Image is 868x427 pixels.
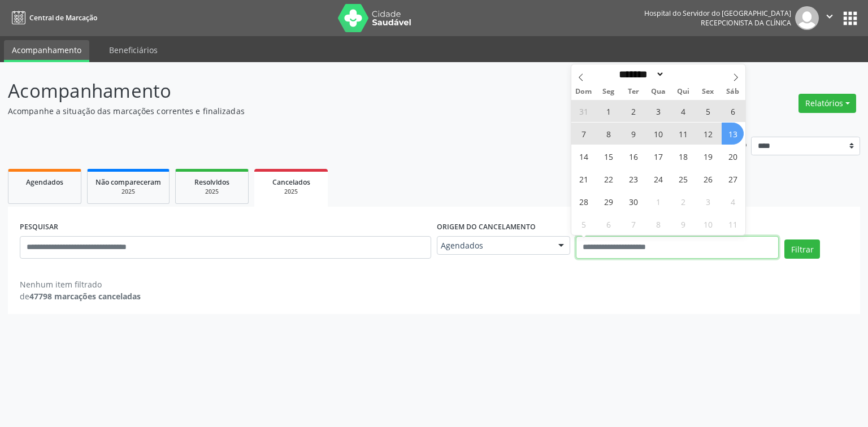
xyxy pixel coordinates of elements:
[672,100,694,122] span: Setembro 4, 2025
[647,190,669,212] span: Outubro 1, 2025
[697,145,719,167] span: Setembro 19, 2025
[672,190,694,212] span: Outubro 2, 2025
[194,177,229,187] span: Resolvidos
[798,94,856,113] button: Relatórios
[622,100,644,122] span: Setembro 2, 2025
[672,213,694,235] span: Outubro 9, 2025
[597,213,619,235] span: Outubro 6, 2025
[29,13,97,23] span: Central de Marcação
[272,177,310,187] span: Cancelados
[572,123,594,145] span: Setembro 7, 2025
[8,105,605,117] p: Acompanhe a situação das marcações correntes e finalizadas
[622,168,644,190] span: Setembro 23, 2025
[819,6,840,30] button: 
[697,123,719,145] span: Setembro 12, 2025
[572,213,594,235] span: Outubro 5, 2025
[722,100,744,122] span: Setembro 6, 2025
[644,8,791,18] div: Hospital do Servidor do [GEOGRAPHIC_DATA]
[96,177,161,187] span: Não compareceram
[8,8,97,27] a: Central de Marcação
[697,190,719,212] span: Outubro 3, 2025
[622,123,644,145] span: Setembro 9, 2025
[572,168,594,190] span: Setembro 21, 2025
[597,100,619,122] span: Setembro 1, 2025
[722,145,744,167] span: Setembro 20, 2025
[101,40,166,60] a: Beneficiários
[722,190,744,212] span: Outubro 4, 2025
[441,240,547,251] span: Agendados
[697,213,719,235] span: Outubro 10, 2025
[697,168,719,190] span: Setembro 26, 2025
[29,291,141,302] strong: 47798 marcações canceladas
[621,88,646,95] span: Ter
[722,123,744,145] span: Setembro 13, 2025
[597,168,619,190] span: Setembro 22, 2025
[672,123,694,145] span: Setembro 11, 2025
[721,88,745,95] span: Sáb
[597,145,619,167] span: Setembro 15, 2025
[622,190,644,212] span: Setembro 30, 2025
[647,213,669,235] span: Outubro 8, 2025
[572,145,594,167] span: Setembro 14, 2025
[696,88,721,95] span: Sex
[795,6,819,30] img: img
[647,168,669,190] span: Setembro 24, 2025
[26,177,63,187] span: Agendados
[784,239,820,259] button: Filtrar
[622,145,644,167] span: Setembro 16, 2025
[622,213,644,235] span: Outubro 7, 2025
[20,290,141,302] div: de
[671,88,696,95] span: Qui
[672,168,694,190] span: Setembro 25, 2025
[646,88,671,95] span: Qua
[647,123,669,145] span: Setembro 10, 2025
[597,190,619,212] span: Setembro 29, 2025
[184,188,240,196] div: 2025
[572,190,594,212] span: Setembro 28, 2025
[701,18,791,28] span: Recepcionista da clínica
[4,40,89,62] a: Acompanhamento
[571,88,596,95] span: Dom
[572,100,594,122] span: Agosto 31, 2025
[20,278,141,290] div: Nenhum item filtrado
[722,168,744,190] span: Setembro 27, 2025
[722,213,744,235] span: Outubro 11, 2025
[823,10,836,23] i: 
[8,77,605,105] p: Acompanhamento
[615,68,665,80] select: Month
[697,100,719,122] span: Setembro 5, 2025
[647,100,669,122] span: Setembro 3, 2025
[96,188,161,196] div: 2025
[647,145,669,167] span: Setembro 17, 2025
[20,219,58,236] label: PESQUISAR
[596,88,621,95] span: Seg
[597,123,619,145] span: Setembro 8, 2025
[262,188,320,196] div: 2025
[437,219,536,236] label: Origem do cancelamento
[840,8,860,28] button: apps
[672,145,694,167] span: Setembro 18, 2025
